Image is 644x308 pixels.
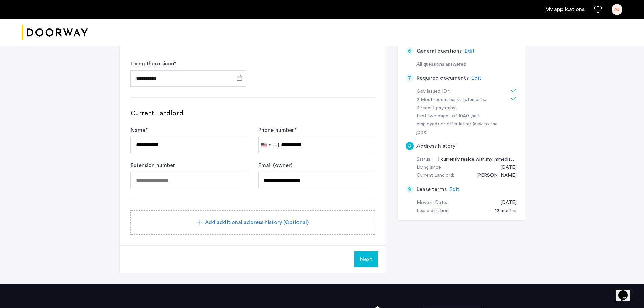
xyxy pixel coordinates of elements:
label: Phone number * [258,126,297,134]
label: Living there since * [130,60,176,68]
div: 8 [406,142,414,150]
div: 10/01/2025 [494,199,517,207]
div: AB [612,4,622,15]
div: 12 months [488,207,517,215]
button: Open calendar [235,74,243,82]
div: +1 [274,141,279,149]
div: First two pages of 1040 (self-employed) or offer letter (new to the job): [416,112,502,137]
div: 2 Most recent bank statements: [416,96,502,104]
div: All questions answered [416,61,517,69]
div: Move in Date: [416,199,447,207]
h3: Current Landlord [130,109,375,118]
button: Selected country [259,137,279,153]
img: logo [22,20,88,45]
div: 9 [406,185,414,193]
div: 3 recent paystubs: [416,104,502,112]
label: Email (owner) [258,161,292,169]
div: Gov issued ID*: [416,88,502,96]
h5: Lease terms [416,185,447,193]
div: Cheryl Bard [470,172,517,180]
h5: Address history [416,142,455,150]
div: 7 [406,74,414,82]
h5: General questions [416,47,462,55]
button: Next [354,251,378,267]
div: I currently reside with my immediate family (owners of property) at this location [431,156,517,164]
span: Edit [449,187,459,192]
span: Next [360,255,372,263]
h5: Required documents [416,74,469,82]
div: Current Landlord: [416,172,454,180]
div: Living since: [416,164,442,172]
iframe: chat widget [616,281,637,301]
a: My application [545,5,585,14]
div: 6 [406,47,414,55]
a: Cazamio logo [22,20,88,45]
div: Lease duration: [416,207,449,215]
span: Edit [471,75,481,81]
a: Favorites [594,5,602,14]
label: Name * [130,126,148,134]
span: Edit [464,48,475,54]
span: Add additional address history (Optional) [205,218,309,227]
div: 07/01/2025 [494,164,517,172]
div: Status: [416,156,431,164]
label: Extension number [130,161,175,169]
